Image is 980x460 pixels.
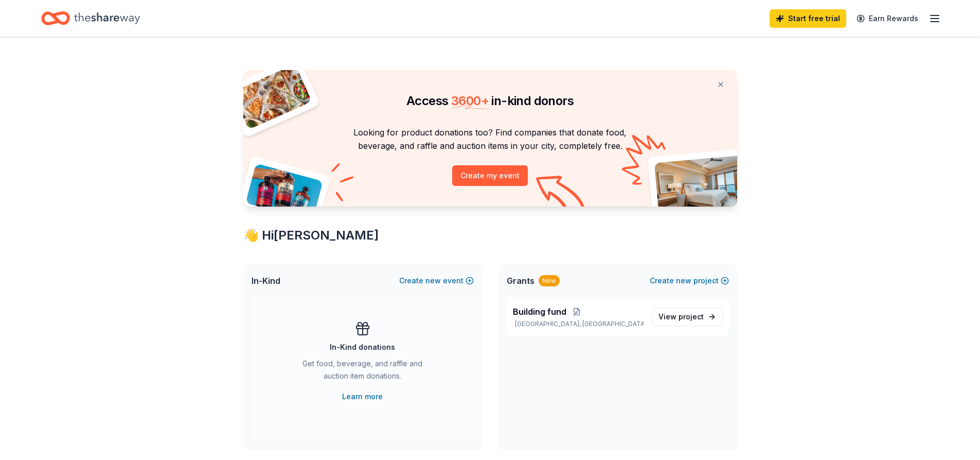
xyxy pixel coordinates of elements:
div: New [539,275,560,286]
p: [GEOGRAPHIC_DATA], [GEOGRAPHIC_DATA] [513,320,644,328]
a: Home [41,6,140,30]
button: Createnewproject [650,275,729,287]
span: 3600 + [451,93,489,108]
button: Create my event [452,165,528,186]
span: project [679,312,704,321]
a: Learn more [342,390,383,403]
span: Building fund [513,305,566,318]
div: 👋 Hi [PERSON_NAME] [243,227,737,244]
button: Createnewevent [399,275,474,287]
div: In-Kind donations [330,341,395,353]
span: Grants [507,275,534,287]
span: new [676,275,691,287]
a: View project [652,308,723,326]
p: Looking for product donations too? Find companies that donate food, beverage, and raffle and auct... [256,126,725,153]
img: Pizza [231,64,312,130]
span: View [658,311,704,323]
span: new [425,275,441,287]
img: Curvy arrow [536,176,587,214]
a: Earn Rewards [850,9,924,28]
a: Start free trial [770,9,846,28]
div: Get food, beverage, and raffle and auction item donations. [293,357,433,386]
span: Access in-kind donors [406,93,574,108]
span: In-Kind [252,275,280,287]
